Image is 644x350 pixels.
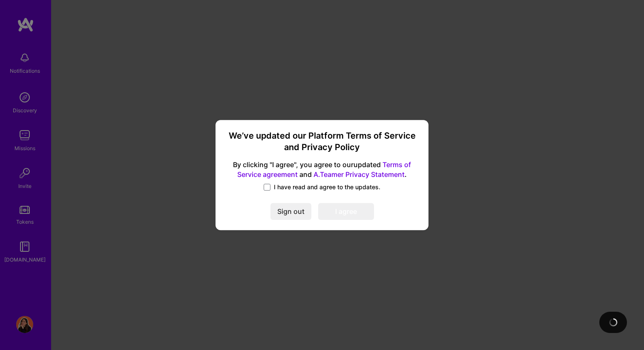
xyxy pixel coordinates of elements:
[318,203,374,220] button: I agree
[226,160,418,180] span: By clicking "I agree", you agree to our updated and .
[226,130,418,154] h3: We’ve updated our Platform Terms of Service and Privacy Policy
[274,183,380,191] span: I have read and agree to the updates.
[237,161,411,179] a: Terms of Service agreement
[608,317,618,327] img: loading
[313,170,405,179] a: A.Teamer Privacy Statement
[270,203,311,220] button: Sign out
